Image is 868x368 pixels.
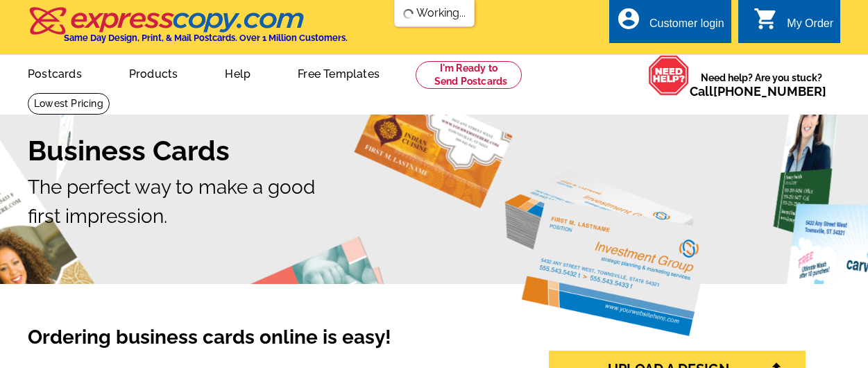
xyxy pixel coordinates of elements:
span: Need help? Are you stuck? [690,71,833,99]
a: shopping_cart My Order [754,15,833,33]
div: Customer login [649,17,724,37]
a: Help [203,56,273,89]
a: Products [107,56,201,89]
p: The perfect way to make a good first impression. [28,173,840,231]
a: Free Templates [275,56,402,89]
i: account_circle [616,6,641,31]
a: Postcards [6,56,104,89]
h4: Same Day Design, Print, & Mail Postcards. Over 1 Million Customers. [64,33,348,43]
h3: Ordering business cards online is easy! [28,326,493,365]
img: investment-group.png [504,169,713,336]
span: Call [690,84,826,99]
i: shopping_cart [754,6,778,31]
a: [PHONE_NUMBER] [713,84,826,99]
a: Same Day Design, Print, & Mail Postcards. Over 1 Million Customers. [28,17,348,43]
div: My Order [787,17,833,37]
img: help [648,55,690,96]
img: loading... [402,8,414,19]
h1: Business Cards [28,134,840,167]
a: account_circle Customer login [616,15,724,33]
